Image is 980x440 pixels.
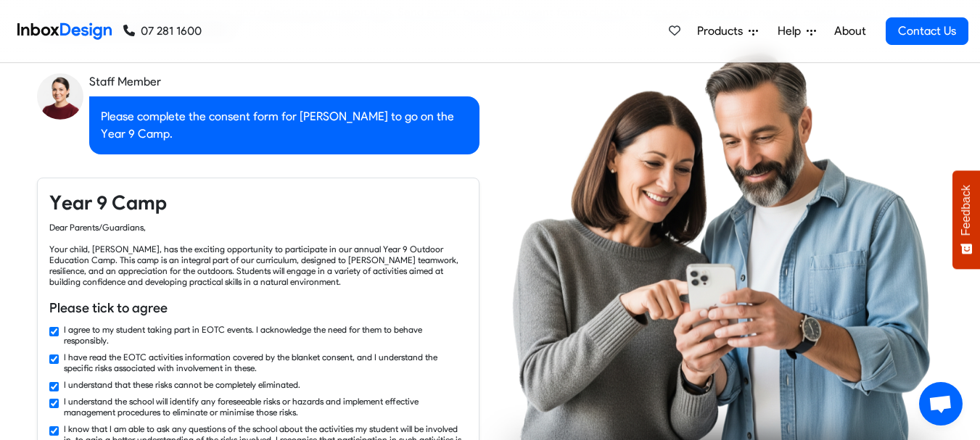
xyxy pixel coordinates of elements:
[123,22,202,40] a: 07 281 1600
[89,73,479,91] div: Staff Member
[49,190,467,216] h4: Year 9 Camp
[691,17,764,46] a: Products
[64,379,300,390] label: I understand that these risks cannot be completely eliminated.
[772,17,822,46] a: Help
[64,352,467,373] label: I have read the EOTC activities information covered by the blanket consent, and I understand the ...
[64,396,467,418] label: I understand the school will identify any foreseeable risks or hazards and implement effective ma...
[919,382,963,426] a: Open chat
[89,96,479,154] div: Please complete the consent form for [PERSON_NAME] to go on the Year 9 Camp.
[886,17,968,45] a: Contact Us
[37,73,83,120] img: staff_avatar.png
[960,185,973,236] span: Feedback
[49,222,467,287] div: Dear Parents/Guardians, Your child, [PERSON_NAME], has the exciting opportunity to participate in...
[952,170,980,269] button: Feedback - Show survey
[830,17,870,46] a: About
[778,22,807,40] span: Help
[49,299,467,317] h6: Please tick to agree
[697,22,749,40] span: Products
[64,324,467,346] label: I agree to my student taking part in EOTC events. I acknowledge the need for them to behave respo...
